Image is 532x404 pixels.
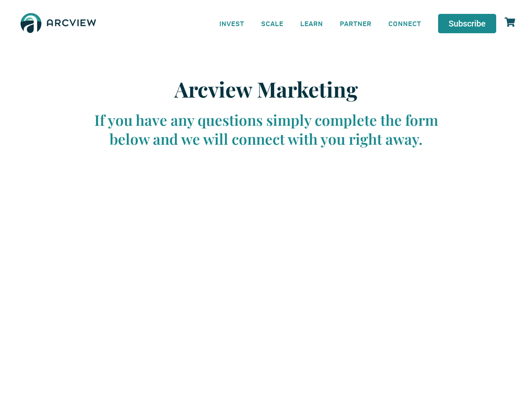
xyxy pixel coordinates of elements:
div: If you have any questions simply complete the form below and we will connect with you right away. [85,110,447,149]
span: Subscribe [449,19,486,28]
a: CONNECT [380,14,430,33]
nav: Menu [211,14,430,33]
a: SCALE [253,14,292,33]
a: LEARN [292,14,331,33]
h2: Arcview Marketing [85,77,447,102]
a: Subscribe [438,14,496,33]
a: PARTNER [331,14,380,33]
img: The Arcview Group [17,8,100,39]
a: INVEST [211,14,253,33]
